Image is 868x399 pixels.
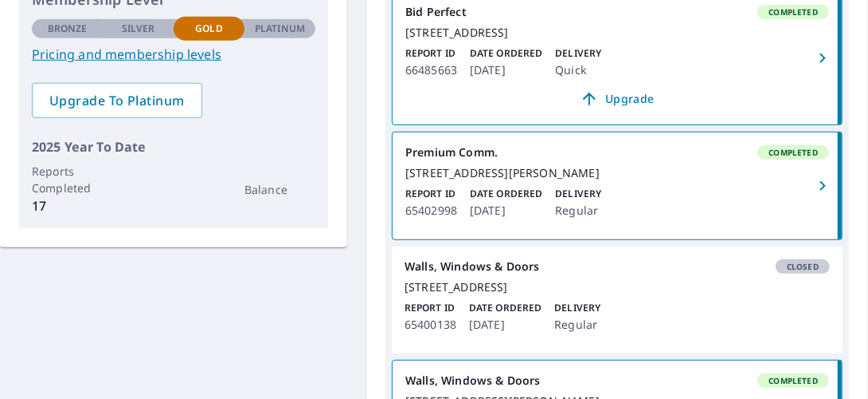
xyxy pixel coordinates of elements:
[32,163,103,196] p: Reports Completed
[415,89,819,109] span: Upgrade
[554,301,600,315] p: Delivery
[470,61,542,80] p: [DATE]
[45,92,190,109] span: Upgrade To Platinum
[470,201,542,220] p: [DATE]
[405,201,457,220] p: 65402998
[469,301,542,315] p: Date Ordered
[405,26,829,40] div: [STREET_ADDRESS]
[469,315,542,334] p: [DATE]
[32,83,202,118] a: Upgrade To Platinum
[393,132,842,239] a: Premium Comm.Completed[STREET_ADDRESS][PERSON_NAME]Report ID65402998Date Ordered[DATE]DeliveryReg...
[555,61,601,80] p: Quick
[255,22,305,36] p: Platinum
[405,280,830,294] div: [STREET_ADDRESS]
[405,46,457,61] p: Report ID
[32,137,315,156] p: 2025 Year To Date
[244,181,315,198] p: Balance
[470,187,542,201] p: Date Ordered
[405,301,456,315] p: Report ID
[555,201,601,220] p: Regular
[470,46,542,61] p: Date Ordered
[195,22,222,36] p: Gold
[777,261,828,272] span: Closed
[759,375,827,386] span: Completed
[122,22,155,36] p: Silver
[405,61,457,80] p: 66485663
[32,45,315,64] a: Pricing and membership levels
[555,46,601,61] p: Delivery
[405,5,829,19] div: Bid Perfect
[48,22,88,36] p: Bronze
[759,6,827,18] span: Completed
[405,86,829,112] a: Upgrade
[392,247,843,354] a: Walls, Windows & DoorsClosed[STREET_ADDRESS]Report ID65400138Date Ordered[DATE]DeliveryRegular
[405,145,829,160] div: Premium Comm.
[554,315,600,334] p: Regular
[405,373,829,388] div: Walls, Windows & Doors
[405,259,830,274] div: Walls, Windows & Doors
[555,187,601,201] p: Delivery
[405,315,456,334] p: 65400138
[32,196,103,215] p: 17
[405,187,457,201] p: Report ID
[405,166,829,180] div: [STREET_ADDRESS][PERSON_NAME]
[759,147,827,158] span: Completed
